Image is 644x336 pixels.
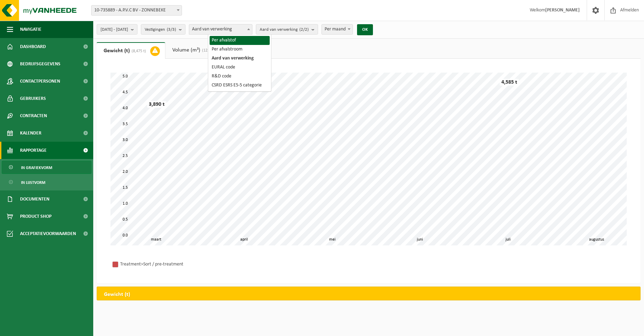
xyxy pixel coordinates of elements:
button: [DATE] - [DATE] [97,24,137,35]
span: In lijstvorm [21,176,45,189]
count: (2/2) [299,27,309,32]
strong: [PERSON_NAME] [545,8,580,13]
span: Contactpersonen [20,73,60,90]
span: Bedrijfsgegevens [20,55,60,73]
span: (125,000 m³) [200,48,224,53]
div: Treatment>Sort / pre-treatment [120,260,210,269]
span: Rapportage [20,142,47,159]
span: 10-735889 - A.P.V.C BV - ZONNEBEKE [92,6,182,15]
span: Gebruikers [20,90,46,107]
span: Kalender [20,124,41,142]
span: (8,475 t) [130,49,146,53]
li: Per afvalstroom [210,45,270,54]
span: Vestigingen [145,25,176,35]
button: Vestigingen(3/3) [141,24,185,35]
li: R&D code [210,72,270,81]
span: Product Shop [20,208,51,225]
span: [DATE] - [DATE] [100,25,128,35]
span: 10-735889 - A.P.V.C BV - ZONNEBEKE [91,5,182,16]
div: 4,585 t [500,79,519,86]
span: Aard van verwerking [189,25,252,34]
button: Aard van verwerking(2/2) [256,24,318,35]
li: Per afvalstof [210,36,270,45]
li: CSRD ESRS E5-5 categorie [210,81,270,90]
li: EURAL code [210,63,270,72]
button: OK [357,24,373,35]
a: In grafiekvorm [2,161,92,174]
span: In grafiekvorm [21,161,52,174]
span: Per maand [322,25,353,34]
span: Aard van verwerking [260,25,309,35]
span: Per maand [321,24,353,35]
a: Volume (m³) [165,42,231,58]
span: Navigatie [20,21,41,38]
span: Dashboard [20,38,46,55]
span: Contracten [20,107,47,124]
span: Acceptatievoorwaarden [20,225,76,242]
a: In lijstvorm [2,176,92,189]
h2: Gewicht (t) [97,287,137,302]
li: Aard van verwerking [210,54,270,63]
span: Aard van verwerking [189,24,252,35]
span: Documenten [20,190,49,208]
a: Gewicht (t) [97,42,165,59]
count: (3/3) [167,27,176,32]
div: 3,890 t [147,101,166,108]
